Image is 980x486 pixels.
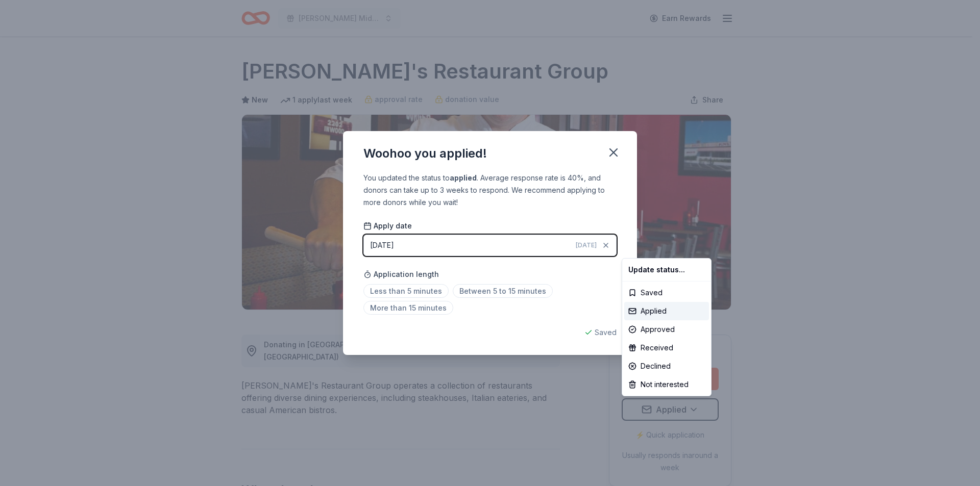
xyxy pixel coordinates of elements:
div: Approved [624,320,709,339]
span: [PERSON_NAME] Middle School Student PTA Meetings [299,12,380,24]
div: Not interested [624,375,709,394]
div: Update status... [624,261,709,279]
div: Received [624,339,709,357]
div: Saved [624,284,709,302]
div: Applied [624,302,709,320]
div: Declined [624,357,709,375]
